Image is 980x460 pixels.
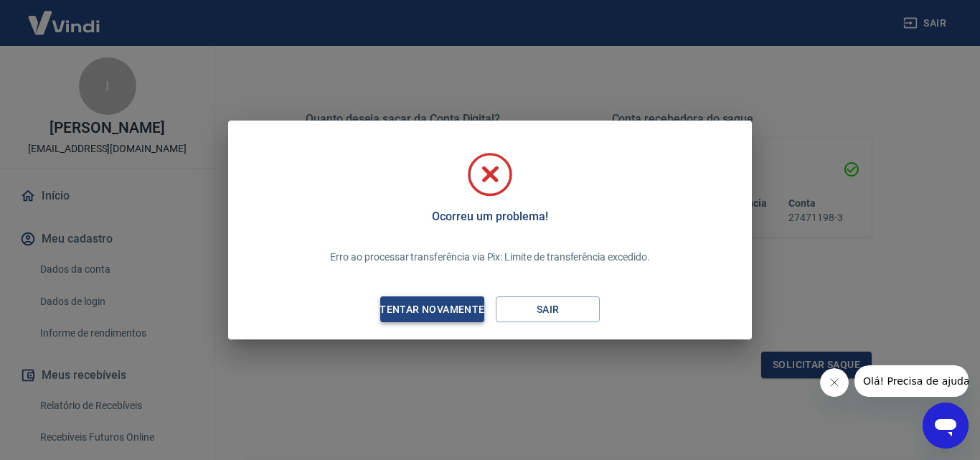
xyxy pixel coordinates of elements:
[362,301,501,319] div: Tentar novamente
[432,210,547,224] h5: Ocorreu um problema!
[330,250,649,265] p: Erro ao processar transferência via Pix: Limite de transferência excedido.
[380,296,484,323] button: Tentar novamente
[820,368,849,397] iframe: Fechar mensagem
[923,403,969,449] iframe: Botão para abrir a janela de mensagens
[9,10,121,22] span: Olá! Precisa de ajuda?
[496,296,600,323] button: Sair
[854,365,969,397] iframe: Mensagem da empresa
